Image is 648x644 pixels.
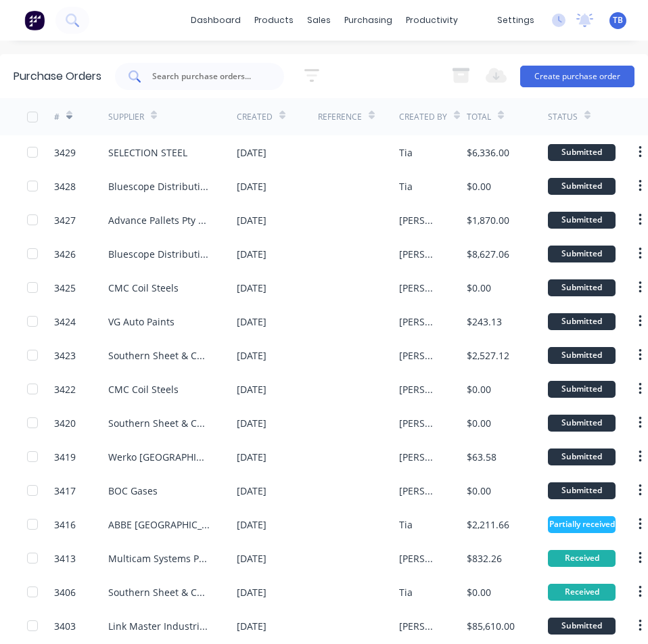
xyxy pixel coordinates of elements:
[54,484,76,498] div: 3417
[54,382,76,396] div: 3422
[548,482,616,499] div: Submitted
[108,585,210,599] div: Southern Sheet & Coil Pty Ltd
[108,619,210,633] div: Link Master Industrial Co Ltd
[399,145,413,160] div: Tia
[54,247,76,261] div: 3426
[237,416,267,430] div: [DATE]
[399,416,440,430] div: [PERSON_NAME]
[467,484,491,498] div: $0.00
[54,348,76,363] div: 3423
[108,213,210,227] div: Advance Pallets Pty Ltd
[54,281,76,295] div: 3425
[467,416,491,430] div: $0.00
[399,10,465,30] div: productivity
[108,450,210,464] div: Werko [GEOGRAPHIC_DATA]
[248,10,300,30] div: products
[548,618,616,635] div: Submitted
[108,247,210,261] div: Bluescope Distribution
[54,111,60,123] div: #
[237,213,267,227] div: [DATE]
[318,111,362,123] div: Reference
[548,550,616,567] div: Received
[237,145,267,160] div: [DATE]
[467,585,491,599] div: $0.00
[54,179,76,193] div: 3428
[467,348,509,363] div: $2,527.12
[399,551,440,566] div: [PERSON_NAME]
[54,551,76,566] div: 3413
[467,382,491,396] div: $0.00
[399,517,413,532] div: Tia
[548,144,616,161] div: Submitted
[467,111,491,123] div: Total
[548,448,616,465] div: Submitted
[108,517,210,532] div: ABBE [GEOGRAPHIC_DATA]
[548,347,616,364] div: Submitted
[467,145,509,160] div: $6,336.00
[54,213,76,227] div: 3427
[548,111,578,123] div: Status
[399,111,447,123] div: Created By
[399,382,440,396] div: [PERSON_NAME]
[613,14,623,26] span: TB
[300,10,338,30] div: sales
[548,516,616,533] div: Partially received
[54,145,76,160] div: 3429
[548,212,616,229] div: Submitted
[490,10,541,30] div: settings
[237,179,267,193] div: [DATE]
[399,247,440,261] div: [PERSON_NAME]
[108,281,179,295] div: CMC Coil Steels
[467,315,502,329] div: $243.13
[108,382,179,396] div: CMC Coil Steels
[548,584,616,601] div: Received
[237,551,267,566] div: [DATE]
[108,111,144,123] div: Supplier
[237,111,273,123] div: Created
[399,179,413,193] div: Tia
[108,348,210,363] div: Southern Sheet & Coil Pty Ltd
[237,348,267,363] div: [DATE]
[237,517,267,532] div: [DATE]
[520,66,634,87] button: Create purchase order
[108,484,158,498] div: BOC Gases
[108,145,187,160] div: SELECTION STEEL
[14,68,101,85] div: Purchase Orders
[108,179,210,193] div: Bluescope Distribution
[237,585,267,599] div: [DATE]
[237,315,267,329] div: [DATE]
[237,484,267,498] div: [DATE]
[24,10,45,30] img: Factory
[467,619,515,633] div: $85,610.00
[108,315,175,329] div: VG Auto Paints
[467,213,509,227] div: $1,870.00
[548,381,616,398] div: Submitted
[399,281,440,295] div: [PERSON_NAME]
[237,450,267,464] div: [DATE]
[237,619,267,633] div: [DATE]
[548,279,616,296] div: Submitted
[548,313,616,330] div: Submitted
[399,585,413,599] div: Tia
[54,416,76,430] div: 3420
[338,10,399,30] div: purchasing
[54,450,76,464] div: 3419
[548,178,616,195] div: Submitted
[54,517,76,532] div: 3416
[467,551,502,566] div: $832.26
[548,246,616,262] div: Submitted
[399,484,440,498] div: [PERSON_NAME]
[151,70,263,83] input: Search purchase orders...
[399,315,440,329] div: [PERSON_NAME]
[237,281,267,295] div: [DATE]
[399,619,440,633] div: [PERSON_NAME]
[108,551,210,566] div: Multicam Systems Pty Ltd
[467,450,496,464] div: $63.58
[399,450,440,464] div: [PERSON_NAME]
[108,416,210,430] div: Southern Sheet & Coil Pty Ltd
[237,247,267,261] div: [DATE]
[54,619,76,633] div: 3403
[467,281,491,295] div: $0.00
[467,517,509,532] div: $2,211.66
[399,348,440,363] div: [PERSON_NAME]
